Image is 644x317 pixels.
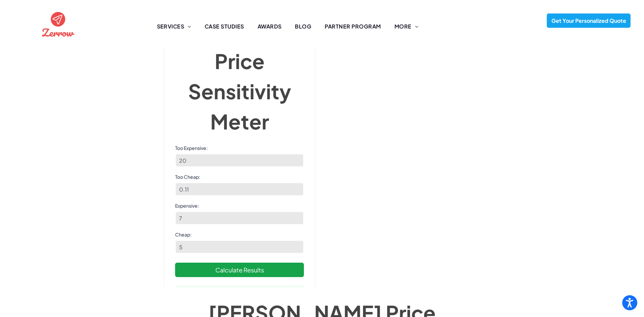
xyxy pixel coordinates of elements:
[175,231,304,238] label: Cheap:
[175,154,304,167] input: Enter amount
[547,13,631,28] a: Get Your Personalized Quote
[388,22,425,31] a: MORE
[318,22,387,31] a: PARTNER PROGRAM
[288,22,318,31] a: BLOG
[175,173,304,180] label: Too Cheap:
[175,145,304,151] label: Too Expensive:
[175,211,304,225] input: Enter amount
[198,22,251,31] a: CASE STUDIES
[175,263,304,277] button: Calculate Results
[175,202,304,209] label: Expensive:
[40,6,76,42] img: the logo for zernow is a red circle with an airplane in it .
[150,22,198,31] a: SERVICES
[175,182,304,196] input: Enter amount
[175,240,304,254] input: Enter amount
[175,46,304,137] h2: Price Sensitivity Meter
[251,22,288,31] a: AWARDS
[549,14,629,28] span: Get Your Personalized Quote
